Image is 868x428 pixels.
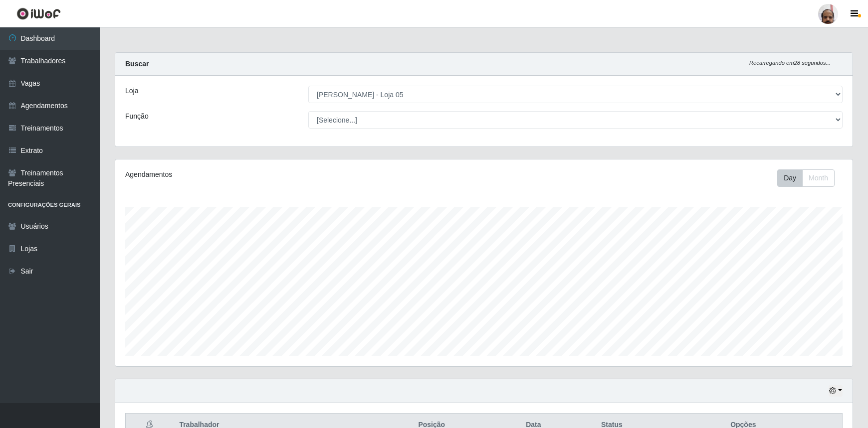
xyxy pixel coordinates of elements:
div: Agendamentos [125,169,416,180]
img: CoreUI Logo [16,7,61,20]
button: Day [777,169,803,187]
strong: Buscar [125,60,149,68]
i: Recarregando em 28 segundos... [749,60,831,66]
label: Função [125,111,149,122]
div: First group [777,169,835,187]
div: Toolbar with button groups [777,169,843,187]
label: Loja [125,86,138,96]
button: Month [802,169,835,187]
